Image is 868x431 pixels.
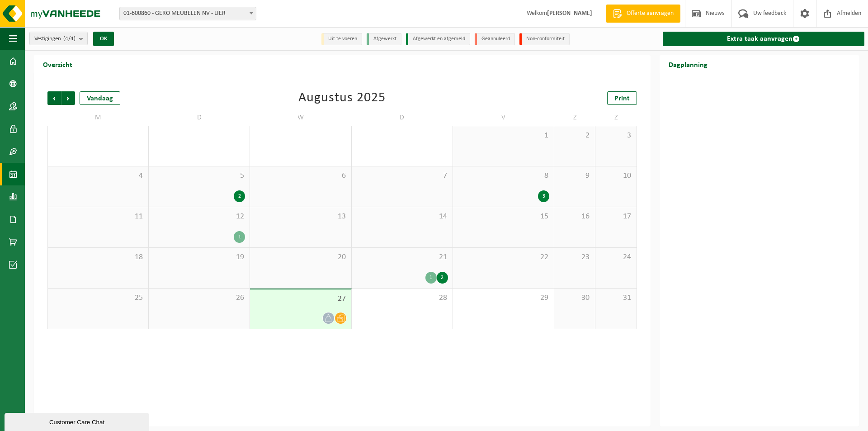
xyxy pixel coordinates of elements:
span: 6 [255,171,346,181]
a: Extra taak aanvragen [663,32,864,46]
td: V [453,109,554,126]
span: 30 [559,293,590,303]
div: 3 [538,190,549,202]
span: 23 [559,252,590,262]
span: 2 [559,131,590,141]
td: W [250,109,351,126]
td: D [149,109,250,126]
div: Vandaag [80,91,120,105]
span: 01-600860 - GERO MEUBELEN NV - LIER [120,7,256,20]
count: (4/4) [63,36,75,42]
a: Offerte aanvragen [606,5,680,23]
strong: [PERSON_NAME] [547,10,592,17]
span: 19 [153,252,245,262]
span: 01-600860 - GERO MEUBELEN NV - LIER [119,7,256,20]
span: 4 [52,171,144,181]
td: M [47,109,149,126]
span: 26 [153,293,245,303]
span: 15 [458,212,549,222]
span: 9 [559,171,590,181]
span: Print [614,95,630,102]
span: 21 [356,252,448,262]
span: 7 [356,171,448,181]
span: 11 [52,212,144,222]
li: Non-conformiteit [519,33,570,45]
td: Z [595,109,637,126]
button: OK [93,32,114,46]
span: 1 [458,131,549,141]
td: D [352,109,453,126]
span: 28 [356,293,448,303]
span: 20 [255,252,346,262]
iframe: chat widget [5,411,151,431]
span: 10 [600,171,632,181]
span: 3 [600,131,632,141]
span: 18 [52,252,144,262]
span: 17 [600,212,632,222]
span: 24 [600,252,632,262]
li: Uit te voeren [321,33,362,45]
li: Geannuleerd [475,33,515,45]
h2: Dagplanning [660,55,717,73]
div: Augustus 2025 [298,91,386,105]
div: 2 [234,190,245,202]
span: Vorige [47,91,61,105]
span: 22 [458,252,549,262]
a: Print [607,91,637,105]
button: Vestigingen(4/4) [29,32,88,45]
span: 8 [458,171,549,181]
span: 14 [356,212,448,222]
span: 13 [255,212,346,222]
span: Volgende [61,91,75,105]
span: 27 [255,294,346,304]
div: 1 [425,272,437,284]
span: 12 [153,212,245,222]
div: 2 [437,272,448,284]
td: Z [554,109,595,126]
li: Afgewerkt [367,33,401,45]
span: Vestigingen [34,32,75,46]
h2: Overzicht [34,55,81,73]
span: 31 [600,293,632,303]
div: 1 [234,231,245,243]
span: 5 [153,171,245,181]
span: Offerte aanvragen [624,9,676,18]
span: 29 [458,293,549,303]
li: Afgewerkt en afgemeld [406,33,470,45]
span: 25 [52,293,144,303]
span: 16 [559,212,590,222]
